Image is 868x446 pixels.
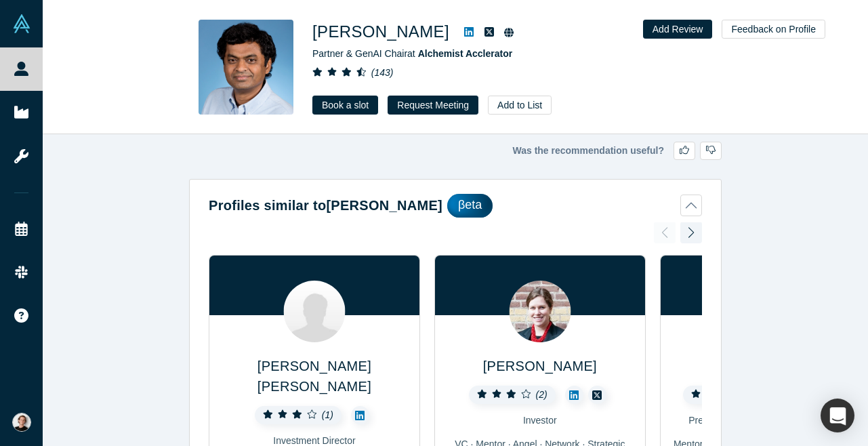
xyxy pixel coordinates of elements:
[209,194,702,218] button: Profiles similar to[PERSON_NAME]βeta
[447,194,493,218] div: βeta
[12,14,31,33] img: Alchemist Vault Logo
[322,409,333,420] i: ( 1 )
[536,389,547,400] i: ( 2 )
[312,20,449,44] h1: [PERSON_NAME]
[312,48,512,59] span: Partner & GenAI Chair at
[273,435,355,446] span: Investment Director
[257,359,371,394] a: [PERSON_NAME] [PERSON_NAME]
[283,281,345,342] img: Lutz Stoeber's Profile Image
[483,359,597,373] a: [PERSON_NAME]
[371,67,394,78] i: ( 143 )
[488,96,552,115] button: Add to List
[418,48,513,59] a: Alchemist Acclerator
[209,195,442,216] h2: Profiles similar to [PERSON_NAME]
[688,415,842,426] span: President/Chief Development Officer
[12,413,31,432] img: Turo Pekari's Account
[643,20,713,39] button: Add Review
[523,415,557,426] span: Investor
[388,96,478,115] button: Request Meeting
[312,96,378,115] a: Book a slot
[722,20,825,39] button: Feedback on Profile
[199,20,293,115] img: Gnani Palanikumar's Profile Image
[509,281,571,342] img: Rebecca Offensend's Profile Image
[189,142,722,160] div: Was the recommendation useful?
